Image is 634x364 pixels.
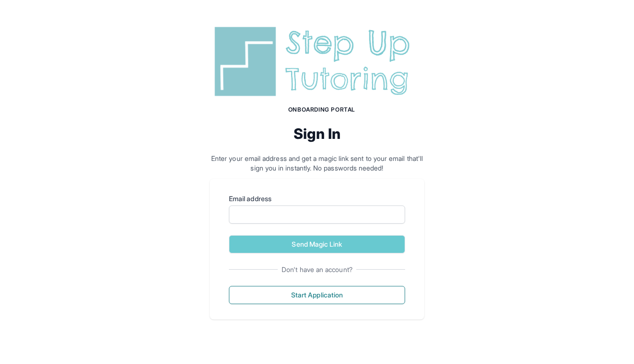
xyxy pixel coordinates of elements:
[219,106,424,114] h1: Onboarding Portal
[229,286,405,304] button: Start Application
[278,265,356,274] span: Don't have an account?
[229,235,405,253] button: Send Magic Link
[229,194,405,204] label: Email address
[210,154,424,173] p: Enter your email address and get a magic link sent to your email that'll sign you in instantly. N...
[210,125,424,142] h2: Sign In
[210,23,424,100] img: Step Up Tutoring horizontal logo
